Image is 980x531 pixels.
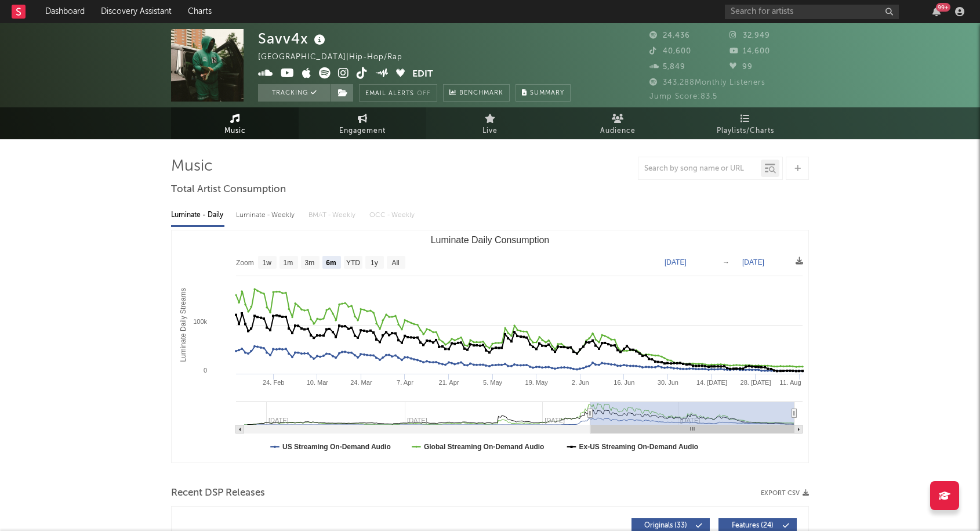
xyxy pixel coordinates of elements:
div: Savv4x [258,29,328,48]
text: 0 [204,367,207,374]
text: Ex-US Streaming On-Demand Audio [579,443,699,451]
span: Total Artist Consumption [171,183,286,197]
span: Benchmark [459,86,503,100]
text: 11. Aug [779,379,801,386]
text: All [391,259,399,267]
span: 343,288 Monthly Listeners [649,79,765,86]
text: Zoom [236,259,254,267]
input: Search for artists [725,5,899,19]
span: Engagement [339,124,386,138]
text: 1w [263,259,272,267]
span: Jump Score: 83.5 [649,93,717,100]
text: Luminate Daily Streams [179,288,187,362]
text: [DATE] [665,258,687,266]
text: Luminate Daily Consumption [431,235,550,245]
span: Live [482,124,498,138]
text: 10. Mar [307,379,329,386]
span: Audience [600,124,636,138]
button: Summary [516,84,571,102]
span: 99 [729,63,753,71]
text: 24. Feb [263,379,284,386]
span: Features ( 24 ) [726,522,779,529]
span: Recent DSP Releases [171,486,265,500]
a: Playlists/Charts [681,107,809,139]
button: Edit [412,67,433,82]
div: Luminate - Weekly [236,205,297,225]
text: 30. Jun [658,379,678,386]
div: Luminate - Daily [171,205,224,225]
text: 5. May [483,379,503,386]
text: 7. Apr [397,379,413,386]
span: Playlists/Charts [717,124,774,138]
text: → [723,258,729,266]
a: Audience [554,107,681,139]
text: 1y [371,259,378,267]
text: 24. Mar [350,379,372,386]
text: 100k [193,318,207,325]
span: Music [224,124,246,138]
input: Search by song name or URL [638,164,761,174]
text: 16. Jun [614,379,634,386]
text: YTD [346,259,360,267]
span: Originals ( 33 ) [639,522,692,529]
svg: Luminate Daily Consumption [172,230,808,463]
div: [GEOGRAPHIC_DATA] | Hip-Hop/Rap [258,50,416,64]
text: 6m [326,259,336,267]
text: Global Streaming On-Demand Audio [424,443,545,451]
em: Off [417,91,431,97]
button: Tracking [258,84,331,102]
button: Export CSV [761,490,809,497]
a: Benchmark [443,84,510,102]
text: 1m [284,259,293,267]
div: 99 + [936,3,950,12]
button: Email AlertsOff [359,84,437,102]
span: 40,600 [649,48,691,55]
span: Summary [530,90,564,96]
a: Music [171,107,299,139]
text: 28. [DATE] [741,379,771,386]
a: Live [426,107,554,139]
a: Engagement [299,107,426,139]
span: 5,849 [649,63,685,71]
text: 3m [305,259,315,267]
button: 99+ [932,7,941,16]
text: 21. Apr [439,379,459,386]
text: US Streaming On-Demand Audio [282,443,391,451]
text: 19. May [525,379,549,386]
text: 14. [DATE] [696,379,727,386]
span: 24,436 [649,32,690,39]
span: 14,600 [729,48,770,55]
span: 32,949 [729,32,770,39]
text: [DATE] [742,258,764,266]
text: 2. Jun [572,379,589,386]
